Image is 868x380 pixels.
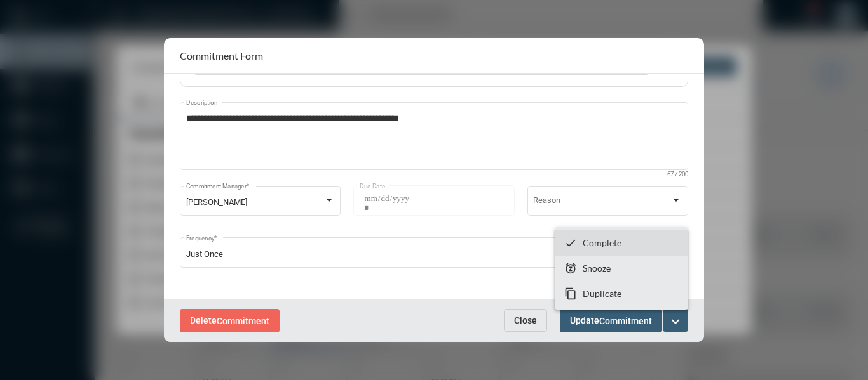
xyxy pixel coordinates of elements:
p: Duplicate [583,288,621,299]
p: Snooze [583,263,611,273]
mat-icon: content_copy [564,287,577,300]
mat-icon: checkmark [564,237,577,249]
p: Complete [583,237,621,248]
mat-icon: snooze [564,262,577,275]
